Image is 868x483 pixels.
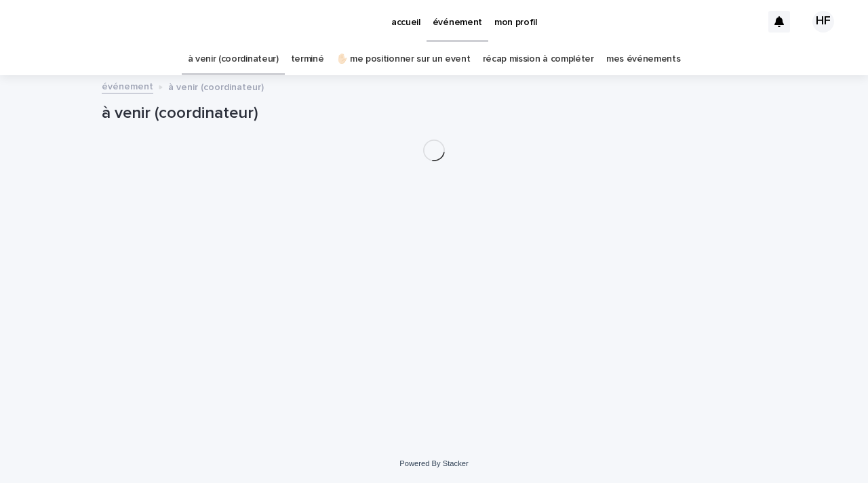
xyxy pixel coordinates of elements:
a: terminé [291,43,324,75]
h1: à venir (coordinateur) [102,104,766,123]
a: à venir (coordinateur) [188,43,279,75]
a: événement [102,78,153,93]
p: à venir (coordinateur) [168,79,264,93]
div: HF [812,11,834,33]
a: Powered By Stacker [399,459,468,467]
img: Ls34BcGeRexTGTNfXpUC [27,8,159,35]
a: ✋🏻 me positionner sur un event [336,43,471,75]
a: mes événements [606,43,681,75]
a: récap mission à compléter [483,43,594,75]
